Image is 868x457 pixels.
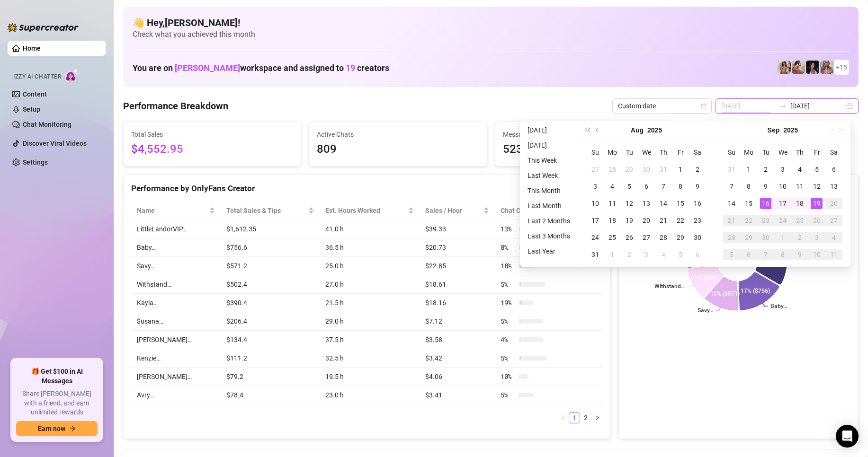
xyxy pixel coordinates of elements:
[65,69,80,82] img: AI Chatter
[778,61,791,74] img: Avry (@avryjennervip)
[726,215,737,226] div: 21
[790,101,844,111] input: End date
[808,178,825,195] td: 2025-09-12
[621,229,638,246] td: 2025-08-26
[320,349,420,368] td: 32.5 h
[13,72,61,81] span: Izzy AI Chatter
[770,303,787,309] text: Baby…
[721,101,775,111] input: Start date
[641,198,652,209] div: 13
[774,195,791,212] td: 2025-09-17
[569,412,580,423] li: 1
[692,181,703,192] div: 9
[425,205,482,216] span: Sales / Hour
[672,161,689,178] td: 2025-08-01
[524,140,574,151] li: [DATE]
[791,161,808,178] td: 2025-09-04
[658,249,669,260] div: 4
[726,164,737,175] div: 31
[791,246,808,263] td: 2025-10-09
[320,294,420,312] td: 21.5 h
[624,249,635,260] div: 2
[221,331,320,349] td: $134.4
[131,257,221,275] td: Savy…
[675,215,686,226] div: 22
[587,195,604,212] td: 2025-08-10
[607,181,618,192] div: 4
[580,412,591,423] li: 2
[133,29,849,40] span: Check what you achieved this month
[726,249,737,260] div: 5
[137,205,207,216] span: Name
[131,220,221,238] td: LittleLandorVIP…
[836,425,859,448] div: Open Intercom Messenger
[808,212,825,229] td: 2025-09-26
[524,230,574,242] li: Last 3 Months
[723,178,740,195] td: 2025-09-07
[592,121,603,140] button: Previous month (PageUp)
[131,141,293,158] span: $4,552.95
[658,181,669,192] div: 7
[757,229,774,246] td: 2025-09-30
[692,232,703,243] div: 30
[825,178,842,195] td: 2025-09-13
[131,182,603,195] div: Performance by OnlyFans Creator
[777,249,788,260] div: 8
[638,178,655,195] td: 2025-08-06
[317,141,479,158] span: 809
[701,103,707,109] span: calendar
[698,308,713,314] text: Savy…
[420,275,495,294] td: $18.61
[760,181,771,192] div: 9
[774,212,791,229] td: 2025-09-24
[420,257,495,275] td: $22.85
[221,294,320,312] td: $390.4
[655,195,672,212] td: 2025-08-14
[590,164,601,175] div: 27
[320,238,420,257] td: 36.5 h
[743,198,754,209] div: 15
[777,215,788,226] div: 24
[317,129,479,140] span: Active Chats
[131,238,221,257] td: Baby…
[689,144,706,161] th: Sa
[501,205,590,216] span: Chat Conversion
[757,195,774,212] td: 2025-09-16
[638,161,655,178] td: 2025-07-30
[777,164,788,175] div: 3
[692,215,703,226] div: 23
[692,198,703,209] div: 16
[420,220,495,238] td: $39.33
[743,164,754,175] div: 1
[607,215,618,226] div: 18
[672,246,689,263] td: 2025-09-05
[221,202,320,220] th: Total Sales & Tips
[38,425,65,432] span: Earn now
[624,198,635,209] div: 12
[221,257,320,275] td: $571.2
[658,232,669,243] div: 28
[672,212,689,229] td: 2025-08-22
[760,249,771,260] div: 7
[560,415,566,421] span: left
[777,232,788,243] div: 1
[604,178,621,195] td: 2025-08-04
[808,144,825,161] th: Fr
[16,367,98,386] span: 🎁 Get $100 in AI Messages
[825,246,842,263] td: 2025-10-11
[794,249,805,260] div: 9
[604,246,621,263] td: 2025-09-01
[743,249,754,260] div: 6
[740,229,757,246] td: 2025-09-29
[590,198,601,209] div: 10
[604,161,621,178] td: 2025-07-28
[621,195,638,212] td: 2025-08-12
[783,121,798,140] button: Choose a year
[825,229,842,246] td: 2025-10-04
[675,164,686,175] div: 1
[587,161,604,178] td: 2025-07-27
[774,144,791,161] th: We
[594,415,600,421] span: right
[524,200,574,211] li: Last Month
[774,161,791,178] td: 2025-09-03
